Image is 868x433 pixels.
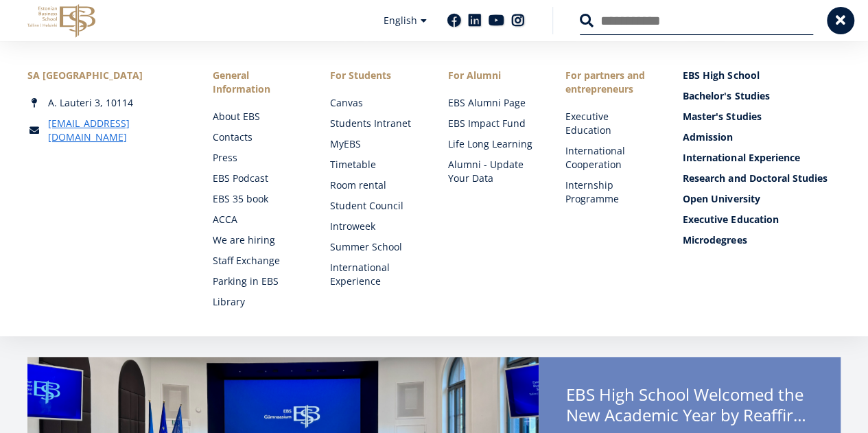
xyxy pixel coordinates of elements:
[213,151,303,165] a: Press
[468,14,482,27] a: Linkedin
[330,96,420,110] a: Canvas
[511,14,525,27] a: Instagram
[213,295,303,309] a: Library
[213,213,303,226] a: ACCA
[330,137,420,151] a: MyEBS
[330,69,420,82] a: For Students
[683,151,841,165] a: International Experience
[330,199,420,213] a: Student Council
[213,274,303,288] a: Parking in EBS
[683,89,841,103] a: Bachelor's Studies
[565,144,655,172] a: International Cooperation
[213,233,303,247] a: We are hiring
[330,220,420,233] a: Introweek
[566,384,813,430] span: EBS High School Welcomed the
[448,117,538,130] a: EBS Impact Fund
[683,69,841,82] a: EBS High School
[213,172,303,185] a: EBS Podcast
[330,261,420,288] a: International Experience
[48,117,185,144] a: [EMAIL_ADDRESS][DOMAIN_NAME]
[565,110,655,137] a: Executive Education
[447,14,461,27] a: Facebook
[683,213,841,226] a: Executive Education
[565,69,655,96] span: For partners and entrepreneurs
[448,69,538,82] span: For Alumni
[213,69,303,96] span: General Information
[448,158,538,185] a: Alumni - Update Your Data
[565,178,655,206] a: Internship Programme
[330,178,420,192] a: Room rental
[448,96,538,110] a: EBS Alumni Page
[683,192,841,206] a: Open University
[27,69,185,82] div: SA [GEOGRAPHIC_DATA]
[566,405,813,425] span: New Academic Year by Reaffirming Its Core Values
[330,158,420,172] a: Timetable
[683,233,841,247] a: Microdegrees
[448,137,538,151] a: Life Long Learning
[213,130,303,144] a: Contacts
[683,110,841,124] a: Master's Studies
[330,240,420,254] a: Summer School
[330,117,420,130] a: Students Intranet
[213,192,303,206] a: EBS 35 book
[27,96,185,110] div: A. Lauteri 3, 10114
[683,172,841,185] a: Research and Doctoral Studies
[213,254,303,268] a: Staff Exchange
[489,14,504,27] a: Youtube
[213,110,303,124] a: About EBS
[683,130,841,144] a: Admission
